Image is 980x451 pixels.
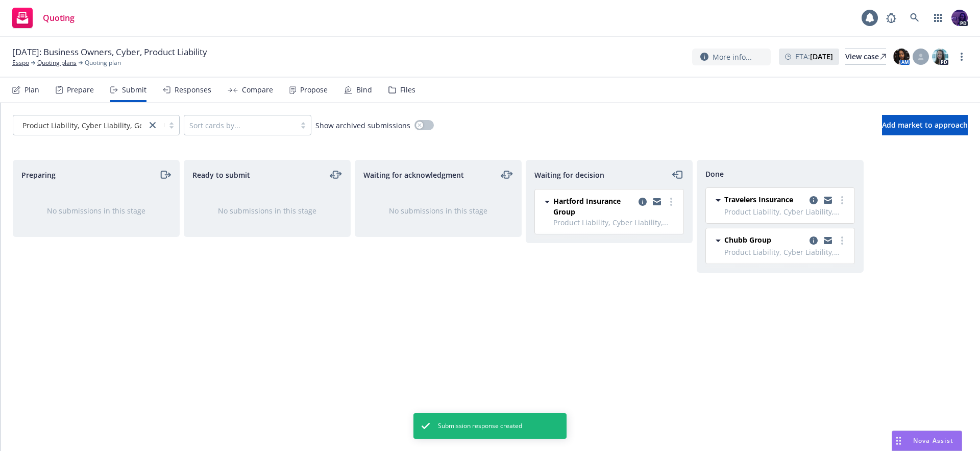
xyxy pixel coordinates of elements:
span: ETA : [795,51,833,62]
span: Product Liability, Cyber Liability, Gene... [22,120,158,131]
span: Product Liability, Cyber Liability, General Liability, Commercial Property [553,217,677,228]
span: Quoting [43,14,75,22]
a: copy logging email [636,196,649,208]
div: View case [845,49,886,64]
div: No submissions in this stage [372,205,505,216]
span: Preparing [21,170,56,180]
div: No submissions in this stage [30,205,163,216]
span: Show archived submissions [315,120,410,131]
a: moveLeftRight [330,169,342,181]
div: Prepare [67,86,94,94]
span: Submission response created [438,421,522,431]
div: Compare [242,86,273,94]
div: Propose [300,86,328,94]
span: Done [705,169,724,179]
span: Travelers Insurance [724,194,793,205]
a: Report a Bug [881,8,901,28]
img: photo [951,10,968,26]
span: Product Liability, Cyber Liability, General Liability, Commercial Property [724,206,848,217]
div: Plan [24,86,39,94]
div: Drag to move [892,431,905,450]
a: moveLeft [672,169,684,181]
span: [DATE]: Business Owners, Cyber, Product Liability [12,46,207,58]
span: Add market to approach [882,120,968,130]
span: More info... [713,52,752,62]
a: moveRight [159,169,171,181]
a: copy logging email [822,234,834,247]
img: photo [932,49,948,65]
a: more [955,51,968,63]
button: More info... [692,49,771,65]
a: View case [845,49,886,65]
span: Hartford Insurance Group [553,196,634,217]
span: Waiting for acknowledgment [363,170,464,180]
strong: [DATE] [810,52,833,61]
span: Chubb Group [724,234,771,245]
a: copy logging email [807,194,820,206]
div: Responses [175,86,211,94]
button: Add market to approach [882,115,968,135]
span: Nova Assist [913,436,953,445]
button: Nova Assist [892,431,962,451]
div: Bind [356,86,372,94]
a: more [665,196,677,208]
a: moveLeftRight [501,169,513,181]
span: Product Liability, Cyber Liability, Gene... [18,120,141,131]
a: close [146,119,159,131]
a: Switch app [928,8,948,28]
img: photo [893,49,910,65]
span: Waiting for decision [534,170,604,180]
a: more [836,194,848,206]
a: more [836,234,848,247]
a: copy logging email [822,194,834,206]
div: Files [400,86,415,94]
span: Ready to submit [192,170,250,180]
a: Quoting plans [37,58,77,67]
span: Product Liability, Cyber Liability, General Liability, Commercial Property [724,247,848,257]
a: Search [904,8,925,28]
div: Submit [122,86,146,94]
a: copy logging email [651,196,663,208]
div: No submissions in this stage [201,205,334,216]
span: Quoting plan [85,58,121,67]
a: copy logging email [807,234,820,247]
a: Quoting [8,4,79,32]
a: Esspo [12,58,29,67]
